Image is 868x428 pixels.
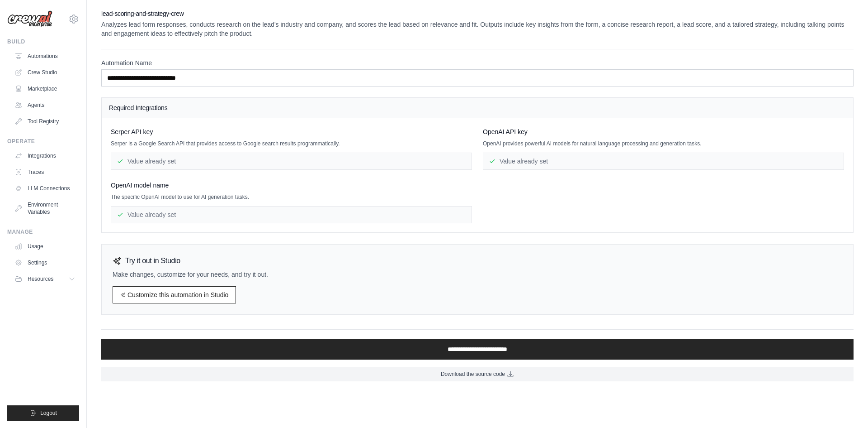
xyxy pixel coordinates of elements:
[11,98,79,112] a: Agents
[111,181,169,190] span: OpenAI model name
[7,38,79,45] div: Build
[483,153,844,170] div: Value already set
[11,82,79,96] a: Marketplace
[11,239,79,254] a: Usage
[111,153,472,170] div: Value already set
[11,149,79,163] a: Integrations
[101,367,854,381] a: Download the source code
[483,140,844,147] p: OpenAI provides powerful AI models for natural language processing and generation tasks.
[40,409,57,417] span: Logout
[111,193,472,201] p: The specific OpenAI model to use for AI generation tasks.
[483,127,528,136] span: OpenAI API key
[11,114,79,129] a: Tool Registry
[111,127,153,136] span: Serper API key
[11,165,79,179] a: Traces
[113,270,842,279] p: Make changes, customize for your needs, and try it out.
[11,181,79,196] a: LLM Connections
[101,58,854,67] label: Automation Name
[7,405,79,421] button: Logout
[101,20,854,38] p: Analyzes lead form responses, conducts research on the lead's industry and company, and scores th...
[11,255,79,270] a: Settings
[113,286,236,303] a: Customize this automation in Studio
[28,275,53,283] span: Resources
[111,140,472,147] p: Serper is a Google Search API that provides access to Google search results programmatically.
[441,370,505,378] span: Download the source code
[111,206,472,223] div: Value already set
[125,255,180,266] h3: Try it out in Studio
[11,197,79,219] a: Environment Variables
[7,228,79,236] div: Manage
[11,65,79,80] a: Crew Studio
[101,9,854,18] h2: lead-scoring-and-strategy-crew
[7,138,79,145] div: Operate
[7,10,52,28] img: Logo
[11,49,79,63] a: Automations
[11,272,79,286] button: Resources
[109,103,846,112] h4: Required Integrations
